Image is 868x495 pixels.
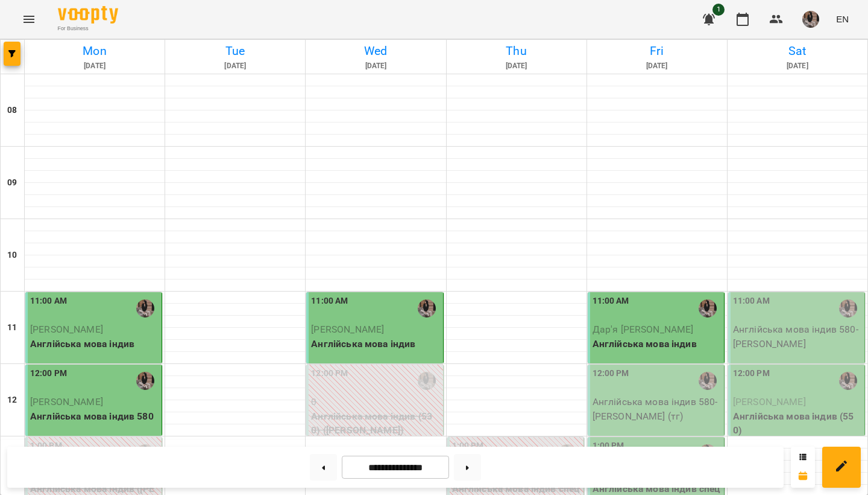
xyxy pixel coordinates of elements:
img: Анастасія Скорина [418,299,436,318]
span: [PERSON_NAME] [733,396,806,407]
h6: 09 [7,176,17,190]
span: [PERSON_NAME] [30,396,103,407]
img: Анастасія Скорина [418,372,436,390]
img: Анастасія Скорина [136,372,154,390]
h6: [DATE] [27,60,163,72]
span: 1 [712,4,725,16]
span: [PERSON_NAME] [311,324,384,335]
label: 12:00 PM [733,367,770,380]
img: Анастасія Скорина [839,372,857,390]
h6: 10 [7,249,17,262]
p: 0 [311,395,440,409]
p: Англійська мова індив 580 [30,409,159,424]
img: Voopty Logo [58,6,118,24]
label: 11:00 AM [311,295,348,308]
h6: [DATE] [729,60,866,72]
img: Анастасія Скорина [699,372,717,390]
p: Англійська мова індив [311,337,440,351]
p: Англійська мова індив (530) ([PERSON_NAME]) [311,409,440,438]
h6: 12 [7,394,17,407]
h6: [DATE] [589,60,725,72]
p: Англійська мова індив 580 - [PERSON_NAME] [733,322,862,351]
label: 11:00 AM [733,295,770,308]
label: 12:00 PM [593,367,629,380]
h6: 08 [7,104,17,117]
span: For Business [58,25,118,33]
h6: Fri [589,42,725,60]
h6: Wed [307,42,444,60]
label: 11:00 AM [593,295,629,308]
span: [PERSON_NAME] [30,324,103,335]
span: Дар'я [PERSON_NAME] [593,324,694,335]
img: 7eeb5c2dceb0f540ed985a8fa2922f17.jpg [802,11,819,28]
p: Англійська мова індив (550) [733,409,862,438]
h6: 11 [7,321,17,334]
img: Анастасія Скорина [699,299,717,318]
button: EN [831,8,854,30]
label: 12:00 PM [311,367,348,380]
h6: Mon [27,42,163,60]
img: Анастасія Скорина [136,299,154,318]
span: EN [836,13,849,25]
h6: [DATE] [167,60,303,72]
p: Англійська мова індив 580 - [PERSON_NAME] (тг) [593,395,722,423]
h6: Tue [167,42,303,60]
label: 12:00 PM [30,367,67,380]
label: 11:00 AM [30,295,67,308]
h6: Thu [448,42,585,60]
p: Англійська мова індив [593,337,722,351]
img: Анастасія Скорина [839,299,857,318]
p: Англійська мова індив [30,337,159,351]
h6: Sat [729,42,866,60]
h6: [DATE] [448,60,585,72]
h6: [DATE] [307,60,444,72]
button: Menu [14,5,43,34]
